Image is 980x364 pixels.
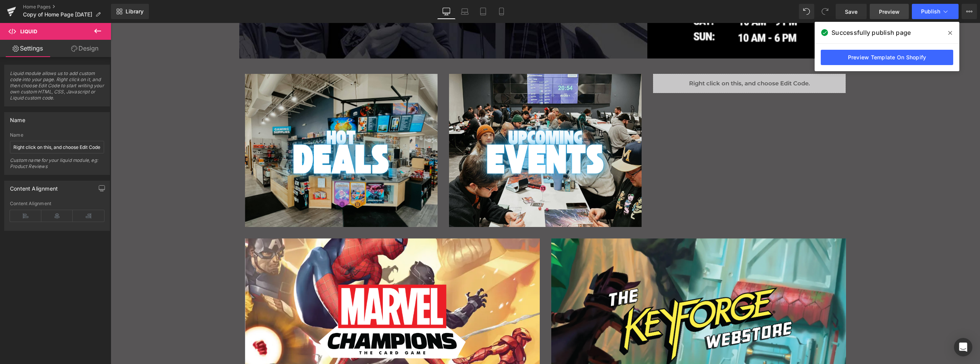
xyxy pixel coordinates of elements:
div: Content Alignment [10,181,58,192]
span: Publish [921,8,940,15]
button: Undo [799,4,814,19]
a: Desktop [437,4,456,19]
button: Publish [912,4,959,19]
span: Copy of Home Page [DATE] [23,11,92,18]
span: Preview [879,8,900,16]
span: Liquid module allows us to add custom code into your page. Right click on it, and then choose Edi... [10,70,104,106]
button: Redo [817,4,833,19]
a: Home Pages [23,4,111,10]
div: Open Intercom Messenger [954,338,972,356]
a: Design [57,40,113,57]
button: More [962,4,977,19]
div: Content Alignment [10,201,104,206]
a: Preview Template On Shopify [821,50,953,65]
span: Library [126,8,144,15]
div: Name [10,113,25,123]
a: Laptop [456,4,474,19]
a: Mobile [492,4,511,19]
div: Custom name for your liquid module, eg: Product Reviews [10,157,104,175]
div: Name [10,132,104,138]
span: Successfully publish page [831,28,911,37]
span: Liquid [20,28,37,34]
a: Preview [870,4,909,19]
a: New Library [111,4,149,19]
a: Tablet [474,4,492,19]
span: Save [845,8,857,16]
